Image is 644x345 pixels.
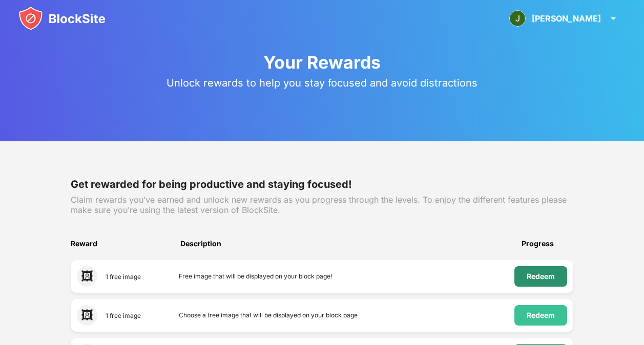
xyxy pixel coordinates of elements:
div: 🖼 [77,305,97,326]
div: Progress [522,240,573,260]
div: Get rewarded for being productive and staying focused! [71,178,573,190]
div: Redeem [527,311,555,319]
div: 🖼 [77,266,97,287]
div: Choose a free image that will be displayed on your block page [179,305,514,326]
div: Redeem [527,272,555,281]
div: 1 free image [106,273,141,281]
div: Description [180,240,522,260]
div: Reward [71,240,180,260]
img: blocksite-icon.svg [18,6,106,31]
div: Claim rewards you’ve earned and unlock new rewards as you progress through the levels. To enjoy t... [71,195,573,215]
div: 1 free image [106,312,141,319]
img: ACg8ocK41FxtYxyo8GFbMw6TK8v9mjjOjb6V3z98yTWXVlVLe0K458D1=s96-c [509,10,526,27]
div: [PERSON_NAME] [532,13,601,24]
div: Free image that will be displayed on your block page! [179,266,514,287]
